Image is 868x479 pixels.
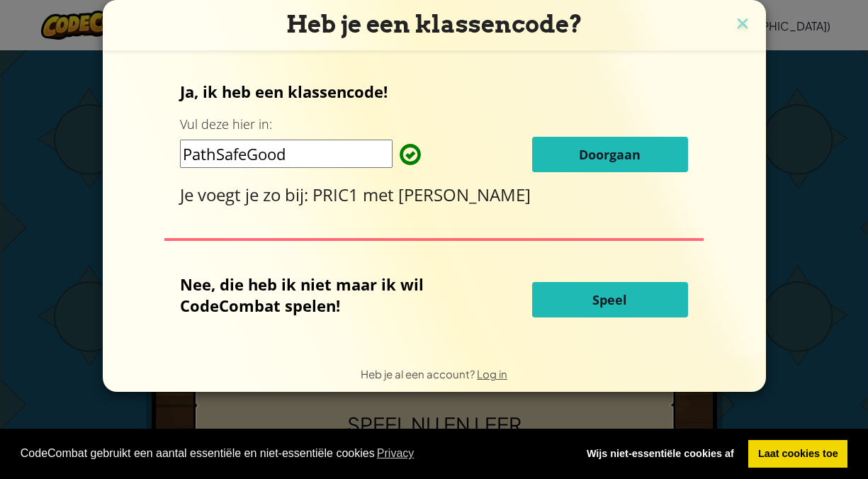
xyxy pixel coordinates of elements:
[363,183,398,206] span: met
[21,443,566,464] span: CodeCombat gebruikt een aantal essentiële en niet-essentiële cookies
[532,137,688,172] button: Doorgaan
[733,14,752,35] img: close icon
[180,115,272,133] label: Vul deze hier in:
[180,81,688,102] p: Ja, ik heb een klassencode!
[375,443,417,464] a: learn more about cookies
[532,282,688,317] button: Speel
[398,183,531,206] span: [PERSON_NAME]
[286,10,582,38] span: Heb je een klassencode?
[312,183,363,206] span: PRIC1
[180,183,312,206] span: Je voegt je zo bij:
[180,274,461,316] p: Nee, die heb ik niet maar ik wil CodeCombat spelen!
[592,291,627,308] span: Speel
[579,146,641,163] span: Doorgaan
[577,440,743,468] a: deny cookies
[748,440,847,468] a: allow cookies
[477,367,507,381] a: Log in
[361,367,477,381] span: Heb je al een account?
